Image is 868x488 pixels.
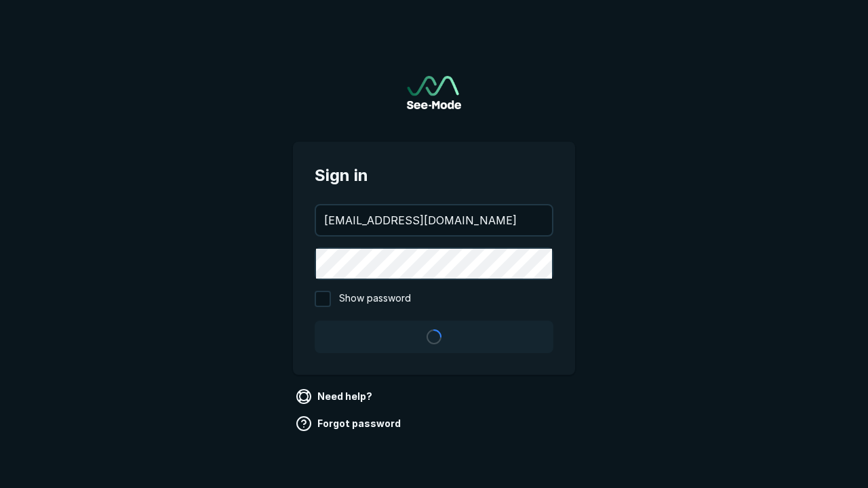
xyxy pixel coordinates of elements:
input: your@email.com [316,205,552,235]
span: Sign in [315,163,553,188]
a: Go to sign in [407,76,461,109]
span: Show password [339,291,411,307]
img: See-Mode Logo [407,76,461,109]
a: Forgot password [293,413,406,434]
a: Need help? [293,386,378,407]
